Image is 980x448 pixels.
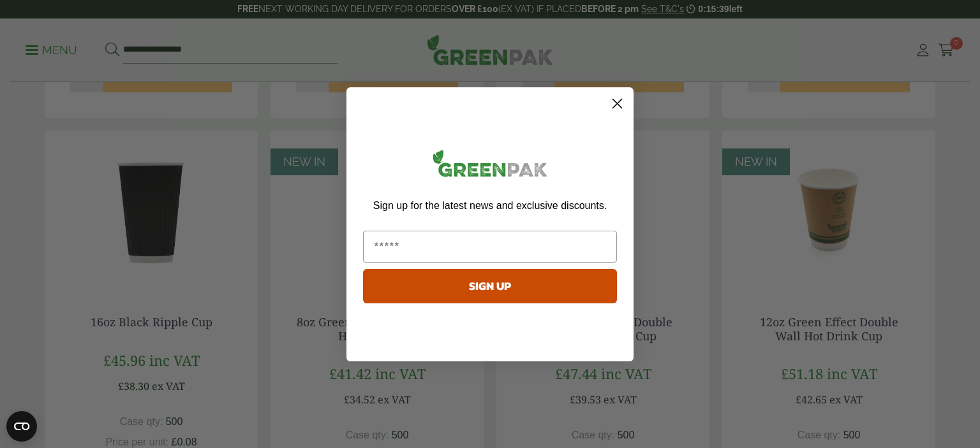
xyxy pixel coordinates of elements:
span: Sign up for the latest news and exclusive discounts. [373,200,607,211]
input: Email [363,231,617,263]
button: Open CMP widget [6,411,37,442]
button: SIGN UP [363,269,617,303]
img: greenpak_logo [363,145,617,187]
button: Close dialog [606,92,628,115]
